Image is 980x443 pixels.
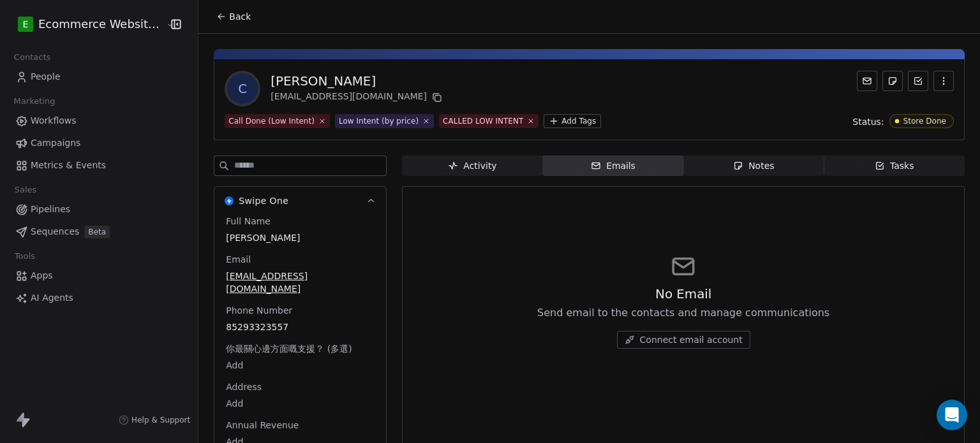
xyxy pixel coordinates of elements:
[617,331,750,349] button: Connect email account
[227,73,258,104] span: C
[228,115,315,127] div: Call Done (Low Intent)
[214,187,386,215] button: Swipe OneSwipe One
[239,194,288,207] span: Swipe One
[226,359,375,372] span: Add
[875,159,914,173] div: Tasks
[640,333,743,346] span: Connect email account
[31,291,73,305] span: AI Agents
[15,13,157,35] button: EEcommerce Website Builder
[131,415,190,425] span: Help & Support
[10,66,188,87] a: People
[84,226,110,238] span: Beta
[31,136,80,150] span: Campaigns
[31,70,61,84] span: People
[9,180,42,200] span: Sales
[225,196,234,205] img: Swipe One
[655,285,711,303] span: No Email
[223,304,295,317] span: Phone Number
[223,215,273,228] span: Full Name
[31,114,77,127] span: Workflows
[10,110,188,131] a: Workflows
[226,270,375,295] span: [EMAIL_ADDRESS][DOMAIN_NAME]
[10,287,188,309] a: AI Agents
[9,247,40,266] span: Tools
[31,159,106,172] span: Metrics & Events
[226,231,375,244] span: [PERSON_NAME]
[223,419,301,432] span: Annual Revenue
[8,48,56,67] span: Contacts
[271,72,445,90] div: [PERSON_NAME]
[733,159,774,173] div: Notes
[31,203,70,216] span: Pipelines
[223,342,354,355] span: 你最關心邊方面嘅支援？ (多選)
[8,92,61,111] span: Marketing
[10,221,188,242] a: SequencesBeta
[226,397,375,410] span: Add
[38,16,163,33] span: Ecommerce Website Builder
[537,305,829,321] span: Send email to the contacts and manage communications
[226,321,375,333] span: 85293323557
[209,5,258,28] button: Back
[10,155,188,176] a: Metrics & Events
[223,253,253,266] span: Email
[10,133,188,154] a: Campaigns
[903,117,946,126] div: Store Done
[223,381,264,393] span: Address
[23,18,29,31] span: E
[10,199,188,220] a: Pipelines
[448,159,496,173] div: Activity
[339,115,419,127] div: Low Intent (by price)
[937,400,967,430] div: Open Intercom Messenger
[229,10,251,23] span: Back
[10,265,188,286] a: Apps
[443,115,523,127] div: CALLED LOW INTENT
[271,90,445,105] div: [EMAIL_ADDRESS][DOMAIN_NAME]
[119,415,190,425] a: Help & Support
[31,225,79,238] span: Sequences
[852,115,884,128] span: Status:
[31,269,53,282] span: Apps
[544,114,601,128] button: Add Tags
